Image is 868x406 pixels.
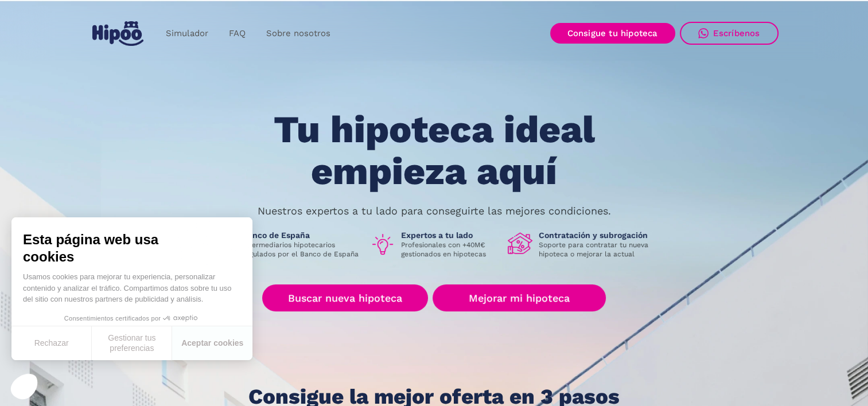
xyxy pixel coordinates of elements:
[243,230,361,240] h1: Banco de España
[243,240,361,259] p: Intermediarios hipotecarios regulados por el Banco de España
[90,17,146,50] a: home
[680,22,779,45] a: Escríbenos
[433,284,605,311] a: Mejorar mi hipoteca
[155,22,219,45] a: Simulador
[256,22,341,45] a: Sobre nosotros
[713,28,760,38] div: Escríbenos
[216,109,651,192] h1: Tu hipoteca ideal empieza aquí
[401,230,499,240] h1: Expertos a tu lado
[262,284,428,311] a: Buscar nueva hipoteca
[550,23,675,44] a: Consigue tu hipoteca
[258,206,611,216] p: Nuestros expertos a tu lado para conseguirte las mejores condiciones.
[401,240,499,259] p: Profesionales con +40M€ gestionados en hipotecas
[539,240,657,259] p: Soporte para contratar tu nueva hipoteca o mejorar la actual
[539,230,657,240] h1: Contratación y subrogación
[219,22,256,45] a: FAQ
